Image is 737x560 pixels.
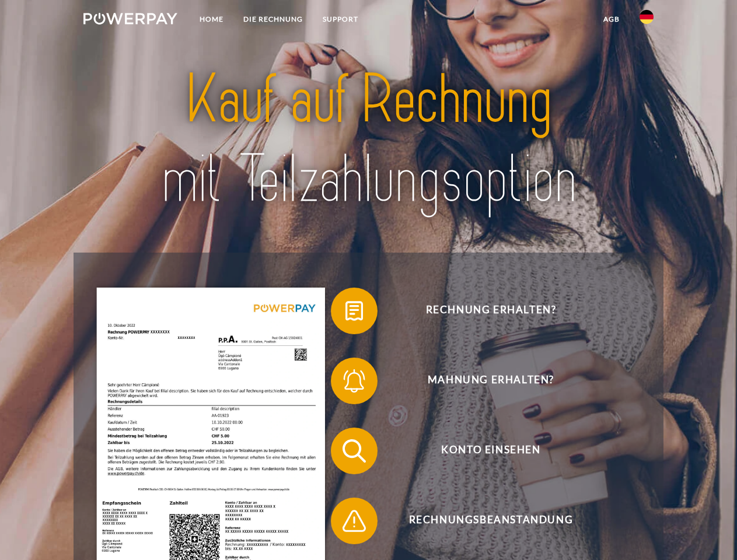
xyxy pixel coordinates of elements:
span: Rechnung erhalten? [348,288,634,334]
img: qb_search.svg [340,436,369,466]
span: Mahnung erhalten? [348,358,634,404]
img: qb_bell.svg [340,366,369,395]
button: Rechnung erhalten? [331,288,634,334]
a: agb [593,9,630,30]
span: Rechnungsbeanstandung [348,498,634,544]
button: Konto einsehen [331,428,634,474]
img: de [640,10,654,24]
img: qb_warning.svg [340,506,369,535]
img: logo-powerpay-white.svg [83,13,177,24]
span: Konto einsehen [348,428,634,474]
button: Mahnung erhalten? [331,358,634,404]
img: qb_bill.svg [340,296,369,325]
img: title-powerpay_de.svg [111,56,626,223]
a: DIE RECHNUNG [233,9,313,30]
a: Home [190,9,233,30]
a: SUPPORT [313,9,368,30]
button: Rechnungsbeanstandung [331,498,634,544]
